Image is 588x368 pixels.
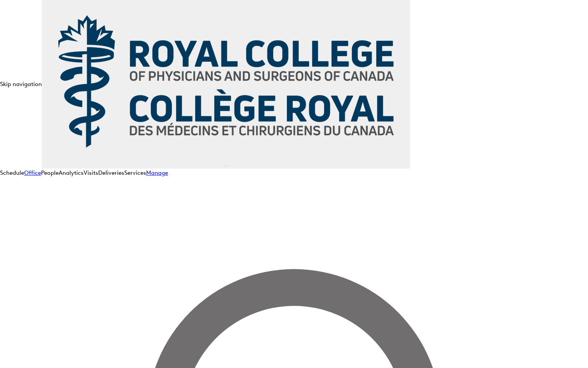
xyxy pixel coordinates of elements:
a: People [41,169,59,176]
a: Manage [146,169,168,176]
a: Analytics [59,169,84,176]
a: Visits [84,169,98,176]
a: Deliveries [98,169,124,176]
a: Services [124,169,146,176]
a: Office [24,169,41,176]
